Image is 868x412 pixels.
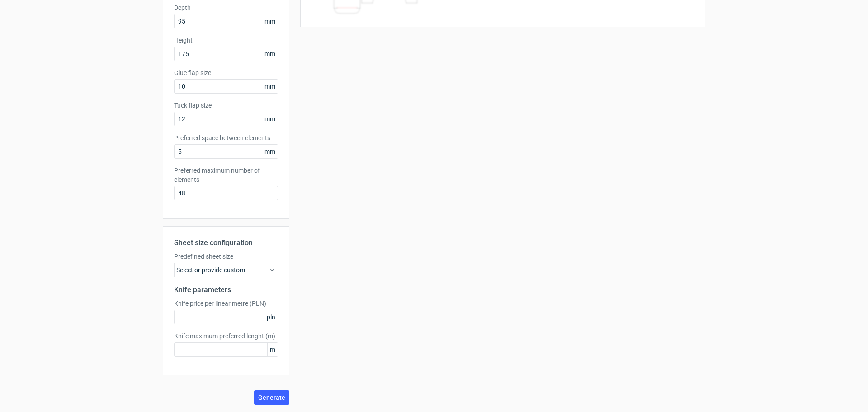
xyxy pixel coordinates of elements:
span: mm [262,14,278,28]
span: Generate [258,394,285,401]
label: Predefined sheet size [174,252,278,261]
span: pln [264,310,278,324]
span: m [267,343,278,356]
label: Glue flap size [174,68,278,77]
label: Depth [174,3,278,12]
label: Preferred space between elements [174,133,278,142]
label: Knife price per linear metre (PLN) [174,299,278,308]
label: Height [174,36,278,45]
span: mm [262,80,278,93]
label: Preferred maximum number of elements [174,166,278,184]
button: Generate [254,390,289,405]
span: mm [262,47,278,61]
span: mm [262,145,278,158]
span: mm [262,112,278,126]
h2: Sheet size configuration [174,237,278,248]
label: Tuck flap size [174,101,278,110]
div: Select or provide custom [174,263,278,277]
label: Knife maximum preferred lenght (m) [174,331,278,341]
h2: Knife parameters [174,284,278,295]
